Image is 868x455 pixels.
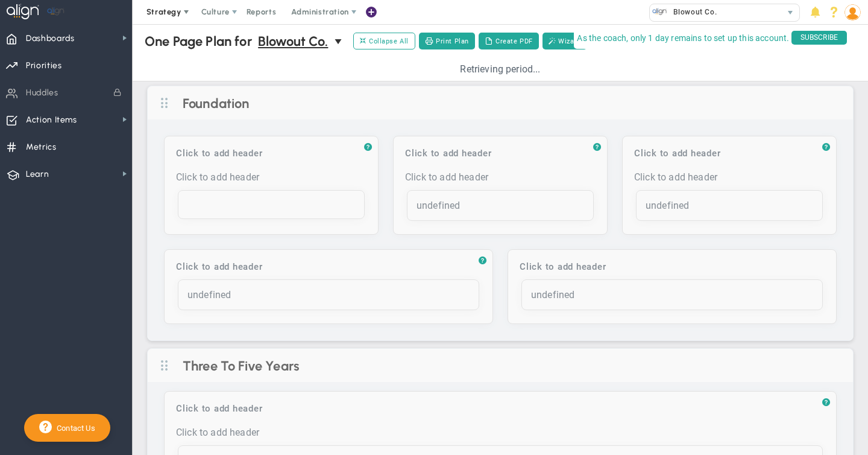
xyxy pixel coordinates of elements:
[26,135,57,160] span: Metrics
[52,424,95,433] span: Contact Us
[782,4,799,21] span: select
[26,162,49,187] span: Learn
[145,33,252,49] span: One Page Plan for
[542,33,587,49] button: Wizard
[26,26,75,51] span: Dashboards
[258,31,329,52] span: Blowout Co.
[460,63,540,75] span: Retrieving period...
[844,4,861,21] img: 3847.Person.photo
[26,53,62,78] span: Priorities
[667,4,717,20] span: Blowout Co.
[353,33,415,49] button: Collapse All
[360,36,409,46] span: Collapse All
[26,107,77,133] span: Action Items
[26,80,58,106] span: Huddles
[201,7,230,16] span: Culture
[291,7,348,16] span: Administration
[791,31,847,45] span: SUBSCRIBE
[335,31,344,51] span: select
[479,33,539,49] button: Create PDF
[577,31,789,46] span: As the coach, only 1 day remains to set up this account.
[146,7,181,16] span: Strategy
[652,4,667,19] img: 2282.Company.photo
[419,33,475,49] button: Print Plan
